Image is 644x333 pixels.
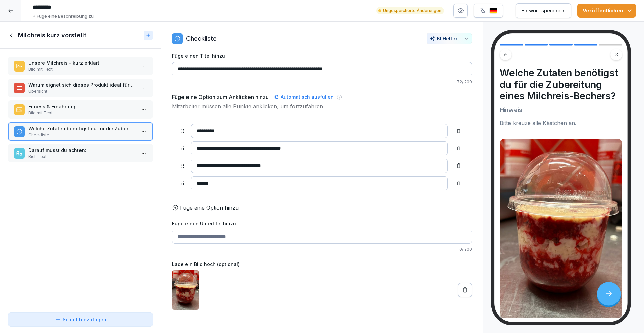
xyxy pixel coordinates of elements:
[383,8,441,14] p: Ungespeicherte Änderungen
[8,144,153,162] div: Darauf musst du achten:Rich Text
[28,147,136,154] p: Darauf musst du achten:
[500,67,622,102] h4: Welche Zutaten benötigst du für die Zubereitung eines Milchreis-Bechers?
[172,246,472,252] p: 0 / 200
[180,204,239,212] p: Füge eine Option hinzu
[500,139,622,318] img: mpwof0v37ahin8u8u6x5l143.png
[28,81,136,88] p: Warum eignet sich dieses Produkt ideal fürs Catering?
[28,132,136,138] p: Checkliste
[172,79,472,85] p: 72 / 200
[28,59,136,66] p: Unsere Milchreis - kurz erklärt
[489,8,497,14] img: de.svg
[516,3,571,18] button: Entwurf speichern
[18,31,86,39] h1: Milchreis kurz vorstellt
[172,52,472,59] label: Füge einen Titel hinzu
[172,102,472,110] p: Mitarbeiter müssen alle Punkte anklicken, um fortzufahren
[28,103,136,110] p: Fitness & Ernährung:
[172,220,472,227] label: Füge einen Untertitel hinzu
[28,125,136,132] p: Welche Zutaten benötigst du für die Zubereitung eines Milchreis-Bechers?
[28,110,136,116] p: Bild mit Text
[8,312,153,327] button: Schritt hinzufügen
[33,13,94,20] p: + Füge eine Beschreibung zu
[500,106,622,114] p: Hinweis
[8,79,153,97] div: Warum eignet sich dieses Produkt ideal fürs Catering?Übersicht
[583,7,631,14] div: Veröffentlichen
[427,33,472,44] button: KI Helfer
[55,316,106,323] div: Schritt hinzufügen
[172,260,472,268] label: Lade ein Bild hoch (optional)
[28,154,136,160] p: Rich Text
[172,270,199,310] img: mpwof0v37ahin8u8u6x5l143.png
[172,93,269,101] h5: Füge eine Option zum Anklicken hinzu
[8,100,153,119] div: Fitness & Ernährung:Bild mit Text
[521,7,566,14] div: Entwurf speichern
[272,93,335,101] div: Automatisch ausfüllen
[28,88,136,94] p: Übersicht
[8,57,153,75] div: Unsere Milchreis - kurz erklärtBild mit Text
[28,66,136,73] p: Bild mit Text
[577,4,636,18] button: Veröffentlichen
[8,122,153,141] div: Welche Zutaten benötigst du für die Zubereitung eines Milchreis-Bechers?Checkliste
[500,118,622,127] div: Bitte kreuze alle Kästchen an.
[430,36,469,41] div: KI Helfer
[186,34,217,43] p: Checkliste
